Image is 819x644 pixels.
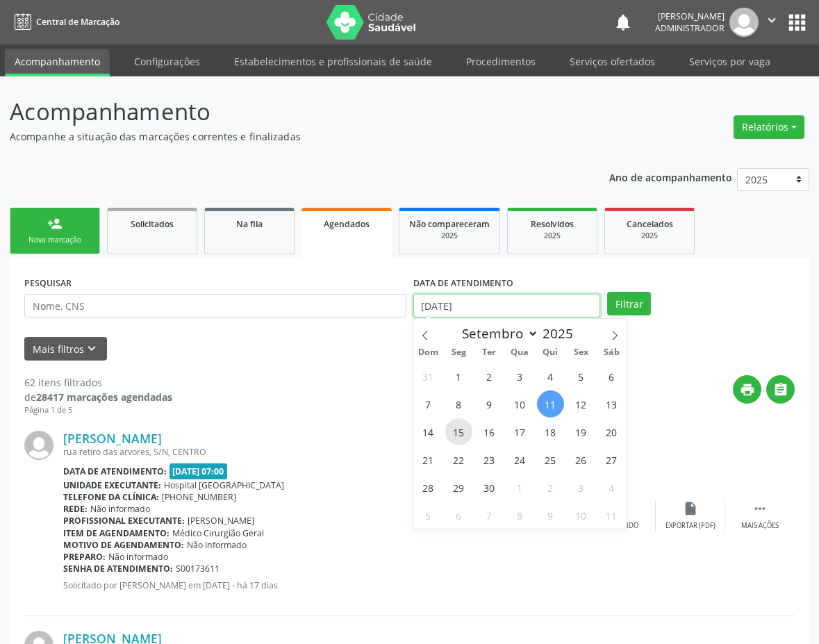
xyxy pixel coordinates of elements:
[518,231,587,241] div: 2025
[568,474,595,501] span: Outubro 3, 2025
[63,465,167,477] b: Data de atendimento:
[537,418,564,445] span: Setembro 18, 2025
[537,363,564,390] span: Setembro 4, 2025
[224,49,442,74] a: Estabelecimentos e profissionais de saúde
[5,49,110,76] a: Acompanhamento
[609,168,732,185] p: Ano de acompanhamento
[456,49,545,74] a: Procedimentos
[476,446,503,473] span: Setembro 23, 2025
[24,375,172,390] div: 62 itens filtrados
[537,502,564,529] span: Outubro 9, 2025
[764,13,779,28] i: 
[665,521,715,531] div: Exportar (PDF)
[679,49,780,74] a: Serviços por vaga
[537,446,564,473] span: Setembro 25, 2025
[63,479,161,491] b: Unidade executante:
[568,390,595,418] span: Setembro 12, 2025
[24,390,172,404] div: de
[565,348,596,357] span: Sex
[506,418,533,445] span: Setembro 17, 2025
[10,129,570,144] p: Acompanhe a situação das marcações correntes e finalizadas
[108,551,168,563] span: Não informado
[63,563,173,575] b: Senha de atendimento:
[613,13,633,32] button: notifications
[740,382,755,397] i: print
[537,390,564,418] span: Setembro 11, 2025
[169,463,228,479] span: [DATE] 07:00
[615,231,684,241] div: 2025
[63,503,88,515] b: Rede:
[655,10,725,22] div: [PERSON_NAME]
[443,348,474,357] span: Seg
[535,348,565,357] span: Qui
[598,446,625,473] span: Setembro 27, 2025
[476,502,503,529] span: Outubro 7, 2025
[741,521,779,531] div: Mais ações
[409,218,490,230] span: Não compareceram
[598,390,625,418] span: Setembro 13, 2025
[445,502,472,529] span: Outubro 6, 2025
[63,446,586,458] div: rua retiro das arvores, S/N, CENTRO
[131,218,174,230] span: Solicitados
[506,502,533,529] span: Outubro 8, 2025
[538,324,584,342] input: Year
[531,218,574,230] span: Resolvidos
[10,94,570,129] p: Acompanhamento
[176,563,220,575] span: S00173611
[445,418,472,445] span: Setembro 15, 2025
[415,502,442,529] span: Outubro 5, 2025
[445,446,472,473] span: Setembro 22, 2025
[36,390,172,404] strong: 28417 marcações agendadas
[47,216,63,231] div: person_add
[655,22,725,34] span: Administrador
[476,363,503,390] span: Setembro 2, 2025
[627,218,673,230] span: Cancelados
[63,527,169,539] b: Item de agendamento:
[415,363,442,390] span: Agosto 31, 2025
[415,390,442,418] span: Setembro 7, 2025
[537,474,564,501] span: Outubro 2, 2025
[63,491,159,503] b: Telefone da clínica:
[24,294,406,317] input: Nome, CNS
[456,324,539,343] select: Month
[560,49,665,74] a: Serviços ofertados
[63,539,184,551] b: Motivo de agendamento:
[568,418,595,445] span: Setembro 19, 2025
[734,115,804,139] button: Relatórios
[24,404,172,416] div: Página 1 de 5
[172,527,264,539] span: Médico Cirurgião Geral
[24,431,53,460] img: img
[476,390,503,418] span: Setembro 9, 2025
[476,474,503,501] span: Setembro 30, 2025
[415,446,442,473] span: Setembro 21, 2025
[598,363,625,390] span: Setembro 6, 2025
[187,539,247,551] span: Não informado
[124,49,210,74] a: Configurações
[598,418,625,445] span: Setembro 20, 2025
[63,515,185,527] b: Profissional executante:
[10,10,119,33] a: Central de Marcação
[474,348,504,357] span: Ter
[445,363,472,390] span: Setembro 1, 2025
[729,8,759,37] img: img
[733,375,761,404] button: print
[20,235,90,245] div: Nova marcação
[683,501,698,516] i: insert_drive_file
[409,231,490,241] div: 2025
[773,382,788,397] i: 
[415,474,442,501] span: Setembro 28, 2025
[568,363,595,390] span: Setembro 5, 2025
[568,502,595,529] span: Outubro 10, 2025
[596,348,627,357] span: Sáb
[752,501,768,516] i: 
[413,272,513,294] label: DATA DE ATENDIMENTO
[506,363,533,390] span: Setembro 3, 2025
[766,375,795,404] button: 
[413,294,601,317] input: Selecione um intervalo
[598,502,625,529] span: Outubro 11, 2025
[504,348,535,357] span: Qua
[415,418,442,445] span: Setembro 14, 2025
[506,446,533,473] span: Setembro 24, 2025
[598,474,625,501] span: Outubro 4, 2025
[164,479,284,491] span: Hospital [GEOGRAPHIC_DATA]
